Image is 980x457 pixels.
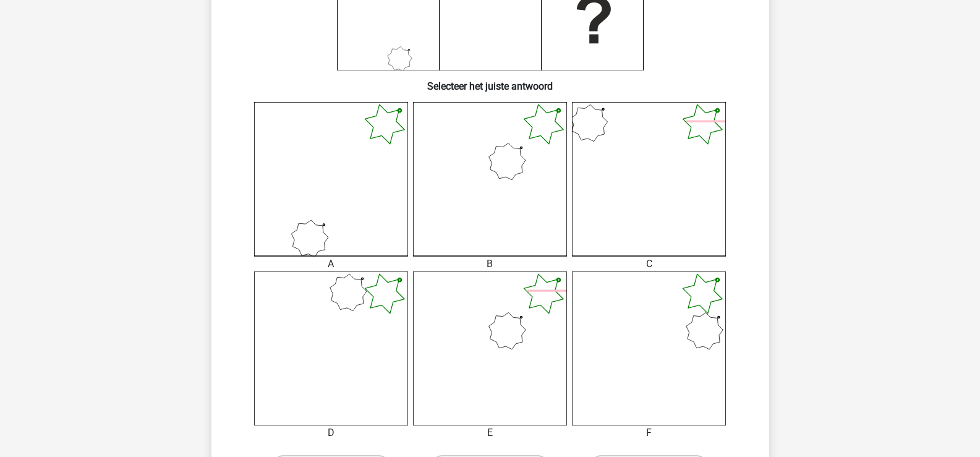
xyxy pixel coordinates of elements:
div: B [404,257,576,271]
div: E [404,425,576,440]
div: A [245,257,417,271]
div: F [563,425,735,440]
h6: Selecteer het juiste antwoord [231,70,749,92]
div: D [245,425,417,440]
div: C [563,257,735,271]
